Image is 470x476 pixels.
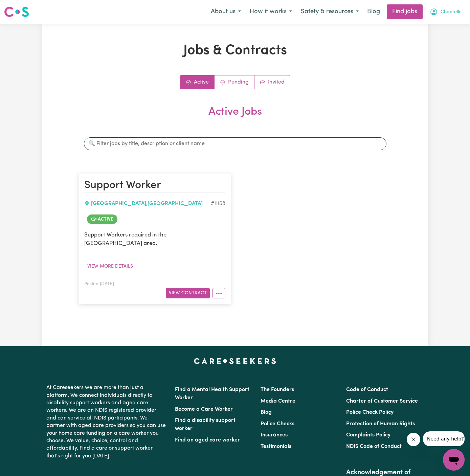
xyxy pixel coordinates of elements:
[84,200,211,208] div: [GEOGRAPHIC_DATA] , [GEOGRAPHIC_DATA]
[346,444,402,449] a: NDIS Code of Conduct
[346,432,390,438] a: Complaints Policy
[84,231,225,248] p: Support Workers required in the [GEOGRAPHIC_DATA] area.
[79,43,392,59] h1: Jobs & Contracts
[79,106,392,129] h2: Active Jobs
[4,4,29,20] a: Careseekers logo
[261,444,291,449] a: Testimonials
[175,407,233,412] a: Become a Care Worker
[175,437,240,443] a: Find an aged care worker
[84,179,225,192] h2: Support Worker
[87,214,117,224] span: Job is active
[441,8,462,16] span: Chantelle
[46,381,167,462] p: At Careseekers we are more than just a platform. We connect individuals directly to disability su...
[296,5,363,19] button: Safety & resources
[84,261,136,272] button: View more details
[84,137,386,150] input: 🔍 Filter jobs by title, description or client name
[212,288,225,298] button: More options
[443,449,465,471] iframe: Button to launch messaging window
[180,75,215,89] a: Active jobs
[346,410,394,415] a: Police Check Policy
[387,4,423,19] a: Find jobs
[261,410,272,415] a: Blog
[261,421,294,427] a: Police Checks
[175,418,236,431] a: Find a disability support worker
[206,5,245,19] button: About us
[363,4,384,19] a: Blog
[346,399,418,404] a: Charter of Customer Service
[4,6,29,18] img: Careseekers logo
[261,399,295,404] a: Media Centre
[423,431,465,446] iframe: Message from company
[254,75,290,89] a: Job invitations
[84,282,114,286] span: Posted: [DATE]
[245,5,296,19] button: How it works
[211,200,225,208] div: Job ID #11168
[346,387,388,392] a: Code of Conduct
[407,433,420,446] iframe: Close message
[215,75,254,89] a: Contracts pending review
[175,387,249,401] a: Find a Mental Health Support Worker
[346,421,415,427] a: Protection of Human Rights
[261,387,294,392] a: The Founders
[425,5,466,19] button: My Account
[166,288,210,298] button: View Contract
[261,432,288,438] a: Insurances
[194,358,276,364] a: Careseekers home page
